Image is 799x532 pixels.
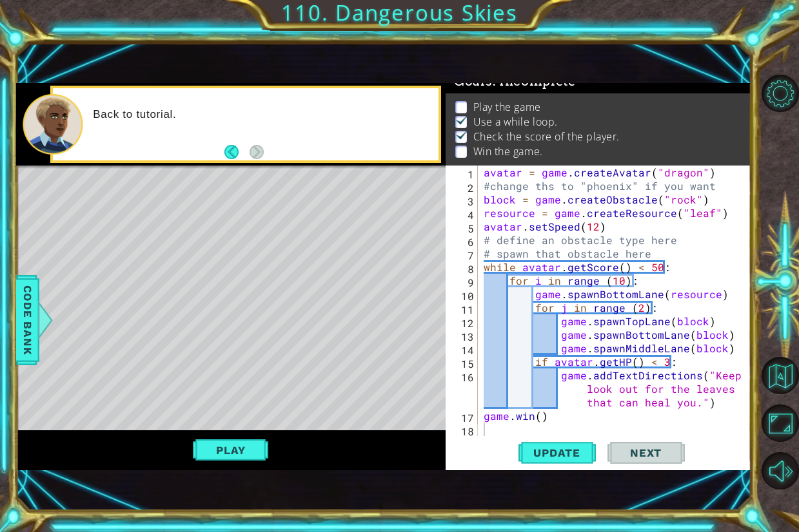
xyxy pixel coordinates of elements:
span: Code Bank [17,280,38,359]
button: Play [193,438,268,462]
img: Check mark for checkbox [455,115,468,125]
div: 14 [448,343,478,357]
div: 4 [448,208,478,222]
span: : Incomplete [493,73,576,89]
button: Maximize Browser [762,404,799,442]
p: Win the game. [473,144,543,158]
p: Back to tutorial. [93,108,429,122]
a: Back to Map [763,351,799,399]
p: Check the score of the player. [473,129,620,144]
div: 12 [448,316,478,330]
div: 3 [448,195,478,208]
div: 15 [448,357,478,370]
div: 5 [448,222,478,235]
button: Back to Map [762,357,799,394]
div: 10 [448,289,478,303]
p: Use a while loop. [473,115,558,129]
span: Next [617,446,675,459]
button: Back [224,145,250,159]
div: 18 [448,424,478,438]
div: 11 [448,303,478,316]
div: 1 [448,167,478,181]
button: Next [250,145,264,159]
button: Next [607,437,685,468]
div: 13 [448,330,478,343]
div: 17 [448,411,478,424]
div: 8 [448,262,478,276]
div: 16 [448,370,478,411]
div: 7 [448,249,478,262]
button: Update [518,437,596,468]
span: Update [520,446,593,459]
img: Check mark for checkbox [455,129,468,140]
div: 6 [448,235,478,249]
div: 9 [448,276,478,289]
button: Mute [762,452,799,489]
div: 2 [448,181,478,195]
p: Play the game [473,100,541,114]
button: Level Options [762,75,799,112]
